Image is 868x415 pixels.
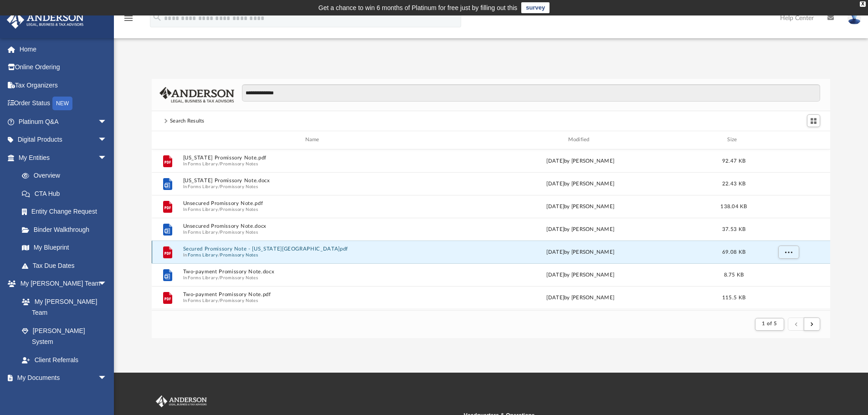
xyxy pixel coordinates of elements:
button: [US_STATE] Promissory Note.docx [183,178,445,184]
button: Forms Library [188,184,218,190]
a: Binder Walkthrough [13,220,121,239]
a: Online Ordering [6,58,121,77]
span: In [183,161,445,167]
span: 37.53 KB [722,226,745,231]
button: Promissory Notes [220,229,258,235]
button: Forms Library [188,206,218,212]
span: / [218,275,220,281]
button: Promissory Notes [220,206,258,212]
span: arrow_drop_down [98,131,116,149]
button: Unsecured Promissory Note.docx [183,223,445,229]
span: / [218,297,220,303]
div: [DATE] by [PERSON_NAME] [449,271,712,279]
div: close [860,1,866,7]
button: Forms Library [188,161,218,167]
span: arrow_drop_down [98,275,116,293]
span: 69.08 KB [722,249,745,254]
img: Anderson Advisors Platinum Portal [154,395,209,407]
div: [DATE] by [PERSON_NAME] [449,202,712,210]
a: menu [123,17,134,24]
span: / [218,161,220,167]
span: 115.5 KB [722,295,745,300]
div: Name [182,136,445,144]
a: CTA Hub [13,184,121,203]
a: [PERSON_NAME] System [13,322,116,351]
a: Tax Due Dates [13,256,121,275]
a: My Entitiesarrow_drop_down [6,149,121,167]
a: Home [6,40,121,58]
div: [DATE] by [PERSON_NAME] [449,293,712,302]
input: Search files and folders [242,84,820,102]
a: Platinum Q&Aarrow_drop_down [6,113,121,131]
i: search [152,12,162,22]
span: arrow_drop_down [98,369,116,388]
img: User Pic [847,11,861,25]
a: My Blueprint [13,239,116,257]
span: 1 of 5 [762,321,777,326]
button: Secured Promissory Note - [US_STATE][GEOGRAPHIC_DATA]pdf [183,246,445,252]
span: arrow_drop_down [98,113,116,131]
a: Tax Organizers [6,76,121,94]
button: [US_STATE] Promissory Note.pdf [183,155,445,161]
span: 8.75 KB [724,272,744,277]
button: Unsecured Promissory Note.pdf [183,200,445,206]
img: Anderson Advisors Platinum Portal [4,11,87,29]
div: Get a chance to win 6 months of Platinum for free just by filling out this [318,2,518,13]
span: In [183,275,445,281]
span: / [218,184,220,190]
div: id [756,136,820,144]
div: NEW [52,97,72,110]
a: Digital Productsarrow_drop_down [6,131,121,149]
button: Switch to Grid View [807,114,821,127]
a: Entity Change Request [13,203,121,221]
span: / [218,252,220,258]
button: Forms Library [188,275,218,281]
span: / [218,206,220,212]
a: survey [521,2,550,13]
span: In [183,184,445,190]
a: Overview [13,167,121,185]
button: More options [778,245,799,259]
div: Modified [449,136,711,144]
span: / [218,229,220,235]
div: Search Results [170,117,205,125]
button: Two-payment Promissory Note.docx [183,269,445,275]
button: Promissory Notes [220,161,258,167]
a: My [PERSON_NAME] Team [13,292,112,322]
button: 1 of 5 [755,318,784,331]
div: Size [715,136,752,144]
button: Promissory Notes [220,297,258,303]
div: [DATE] by [PERSON_NAME] [449,157,712,165]
span: In [183,252,445,258]
span: 92.47 KB [722,158,745,163]
span: In [183,229,445,235]
span: In [183,297,445,303]
span: In [183,206,445,212]
button: Promissory Notes [220,184,258,190]
button: Promissory Notes [220,252,258,258]
button: Forms Library [188,252,218,258]
i: menu [123,13,134,24]
span: 22.43 KB [722,181,745,186]
a: Client Referrals [13,351,116,369]
button: Forms Library [188,297,218,303]
span: arrow_drop_down [98,149,116,167]
span: 138.04 KB [720,204,747,209]
div: id [156,136,179,144]
button: Promissory Notes [220,275,258,281]
a: My [PERSON_NAME] Teamarrow_drop_down [6,275,116,293]
div: [DATE] by [PERSON_NAME] [449,179,712,188]
div: [DATE] by [PERSON_NAME] [449,248,712,256]
a: Order StatusNEW [6,94,121,113]
div: [DATE] by [PERSON_NAME] [449,225,712,233]
div: grid [152,149,831,310]
button: Forms Library [188,229,218,235]
button: Two-payment Promissory Note.pdf [183,292,445,297]
a: My Documentsarrow_drop_down [6,369,116,387]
